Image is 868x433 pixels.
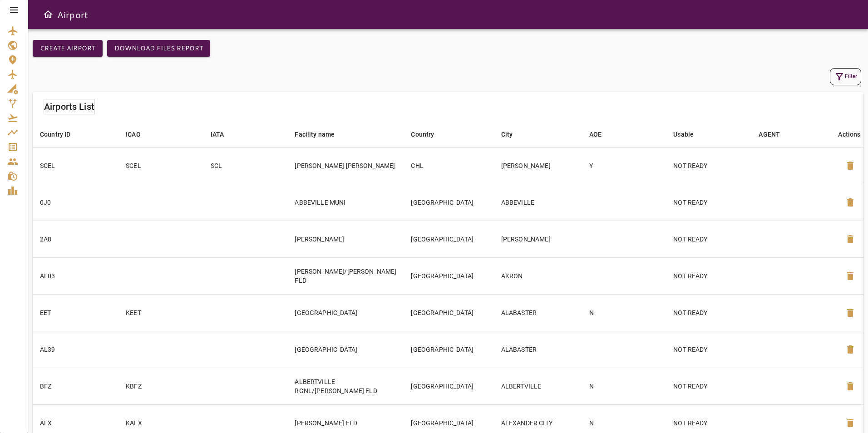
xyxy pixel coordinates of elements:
[845,381,856,392] span: delete
[404,257,493,294] td: [GEOGRAPHIC_DATA]
[118,147,203,184] td: SCEL
[57,7,88,22] h6: Airport
[33,40,103,57] button: Create airport
[404,184,493,221] td: [GEOGRAPHIC_DATA]
[126,129,141,140] div: ICAO
[33,331,118,368] td: AL39
[404,331,493,368] td: [GEOGRAPHIC_DATA]
[673,271,744,280] p: NOT READY
[589,129,613,140] span: AOE
[845,307,856,318] span: delete
[845,418,856,428] span: delete
[287,368,404,404] td: ALBERTVILLE RGNL/[PERSON_NAME] FLD
[287,221,404,257] td: [PERSON_NAME]
[839,192,861,213] button: Delete Airport
[845,160,856,171] span: delete
[673,418,744,428] p: NOT READY
[295,129,335,140] div: Facility name
[211,129,224,140] div: IATA
[673,382,744,391] p: NOT READY
[673,161,744,170] p: NOT READY
[673,129,694,140] div: Usable
[44,99,94,114] h6: Airports List
[287,147,404,184] td: [PERSON_NAME] [PERSON_NAME]
[845,271,856,281] span: delete
[830,68,861,85] button: Filter
[582,368,666,404] td: N
[582,294,666,331] td: N
[118,294,203,331] td: KEET
[39,5,57,24] button: Open drawer
[673,235,744,244] p: NOT READY
[404,221,493,257] td: [GEOGRAPHIC_DATA]
[287,184,404,221] td: ABBEVILLE MUNI
[673,198,744,207] p: NOT READY
[287,331,404,368] td: [GEOGRAPHIC_DATA]
[211,129,236,140] span: IATA
[494,221,582,257] td: [PERSON_NAME]
[107,40,210,57] button: Download Files Report
[33,368,118,404] td: BFZ
[494,294,582,331] td: ALABASTER
[673,308,744,317] p: NOT READY
[118,368,203,404] td: KBFZ
[33,294,118,331] td: EET
[33,221,118,257] td: 2A8
[411,129,434,140] div: Country
[287,257,404,294] td: [PERSON_NAME]/[PERSON_NAME] FLD
[582,147,666,184] td: Y
[839,155,861,177] button: Delete Airport
[845,197,856,208] span: delete
[501,129,513,140] div: City
[404,147,493,184] td: CHL
[589,129,602,140] div: AOE
[494,257,582,294] td: AKRON
[33,184,118,221] td: 0J0
[845,344,856,355] span: delete
[40,129,83,140] span: Country ID
[839,228,861,250] button: Delete Airport
[404,368,493,404] td: [GEOGRAPHIC_DATA]
[494,147,582,184] td: [PERSON_NAME]
[33,147,118,184] td: SCEL
[494,184,582,221] td: ABBEVILLE
[673,129,705,140] span: Usable
[40,129,71,140] div: Country ID
[203,147,288,184] td: SCL
[494,331,582,368] td: ALABASTER
[287,294,404,331] td: [GEOGRAPHIC_DATA]
[501,129,525,140] span: City
[759,129,792,140] span: AGENT
[126,129,153,140] span: ICAO
[839,302,861,324] button: Delete Airport
[494,368,582,404] td: ALBERTVILLE
[673,345,744,354] p: NOT READY
[845,234,856,245] span: delete
[759,129,780,140] div: AGENT
[411,129,446,140] span: Country
[839,265,861,287] button: Delete Airport
[839,339,861,360] button: Delete Airport
[839,375,861,397] button: Delete Airport
[295,129,346,140] span: Facility name
[33,257,118,294] td: AL03
[404,294,493,331] td: [GEOGRAPHIC_DATA]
